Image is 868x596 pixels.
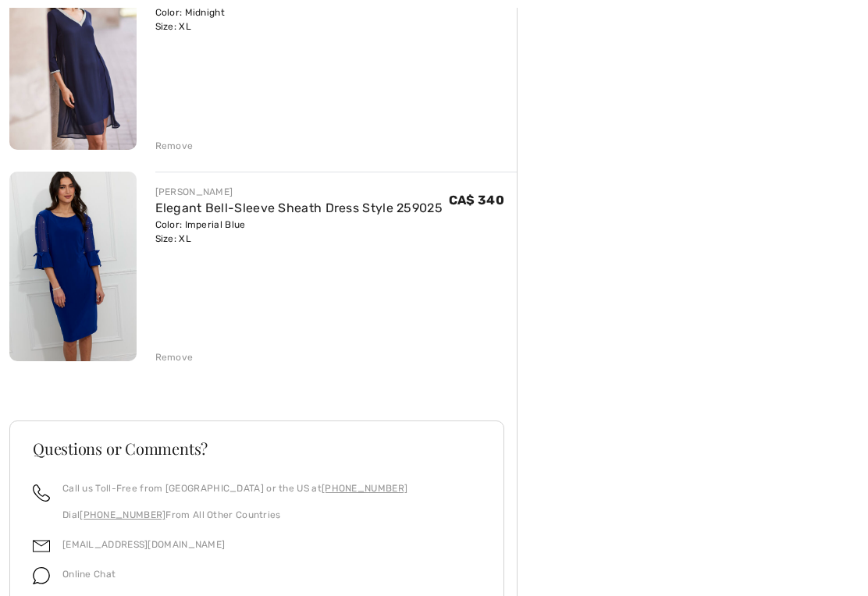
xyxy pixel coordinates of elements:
[33,441,481,456] h3: Questions or Comments?
[33,567,50,584] img: chat
[62,569,116,580] span: Online Chat
[9,172,137,362] img: Elegant Bell-Sleeve Sheath Dress Style 259025
[33,484,50,502] img: call
[62,508,407,522] p: Dial From All Other Countries
[155,139,194,153] div: Remove
[322,483,407,494] a: [PHONE_NUMBER]
[33,537,50,555] img: email
[155,350,194,364] div: Remove
[155,200,443,215] a: Elegant Bell-Sleeve Sheath Dress Style 259025
[80,509,165,520] a: [PHONE_NUMBER]
[449,193,504,208] span: CA$ 340
[155,218,443,246] div: Color: Imperial Blue Size: XL
[62,539,225,550] a: [EMAIL_ADDRESS][DOMAIN_NAME]
[62,481,407,495] p: Call us Toll-Free from [GEOGRAPHIC_DATA] or the US at
[155,185,443,199] div: [PERSON_NAME]
[155,5,391,34] div: Color: Midnight Size: XL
